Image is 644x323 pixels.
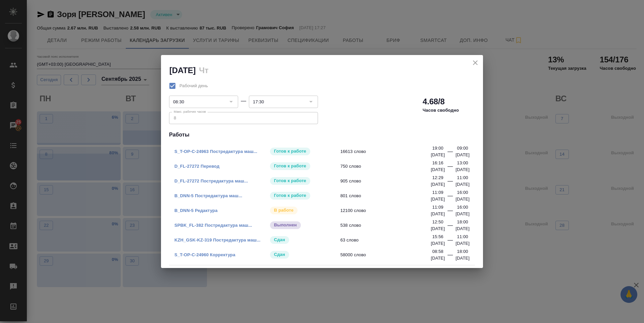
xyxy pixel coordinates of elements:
p: Часов свободно [423,107,459,114]
div: — [447,221,453,232]
p: [DATE] [431,166,445,173]
div: — [447,192,453,203]
p: 09:00 [457,145,468,152]
div: — [447,207,453,217]
p: [DATE] [431,211,445,217]
p: 11:09 [432,204,443,211]
span: 538 слово [340,222,435,229]
a: KZH_GSK-KZ-319 Постредактура маш... [174,237,260,243]
p: Выполнен [274,222,297,228]
span: 12100 слово [340,207,435,214]
p: [DATE] [431,196,445,203]
p: 19:00 [432,145,443,152]
p: [DATE] [431,255,445,262]
p: 16:00 [457,189,468,196]
h2: Чт [199,66,208,75]
div: — [447,236,453,247]
h2: [DATE] [169,66,196,75]
div: — [447,162,453,173]
p: [DATE] [431,152,445,158]
p: Готов к работе [274,177,306,184]
p: 16:00 [457,204,468,211]
button: close [470,58,480,68]
span: 58000 слово [340,252,435,258]
h2: 4.68/8 [423,96,445,107]
p: [DATE] [455,255,470,262]
p: Сдан [274,236,285,243]
p: [DATE] [455,196,470,203]
p: Готов к работе [274,148,306,155]
a: S_T-OP-C-24963 Постредактура маш... [174,149,257,154]
span: 801 слово [340,193,435,199]
p: Готов к работе [274,163,306,169]
p: 11:00 [457,174,468,181]
p: Сдан [274,251,285,258]
span: 63 слово [340,237,435,244]
p: [DATE] [431,225,445,232]
p: 11:00 [457,233,468,240]
div: — [241,97,246,105]
a: D_FL-27272 Постредактура маш... [174,178,248,183]
p: [DATE] [431,181,445,188]
p: [DATE] [431,240,445,247]
a: B_DNN-5 Редактура [174,208,218,213]
p: 08:58 [432,248,443,255]
p: В работе [274,207,293,214]
div: — [447,251,453,262]
span: 905 слово [340,178,435,184]
p: 13:00 [457,160,468,166]
div: — [447,177,453,188]
p: [DATE] [455,166,470,173]
p: 15:56 [432,233,443,240]
p: [DATE] [455,152,470,158]
span: 750 слово [340,163,435,170]
a: SPBK_FL-382 Постредактура маш... [174,223,252,228]
p: 18:00 [457,219,468,225]
a: B_DNN-5 Постредактура маш... [174,193,242,198]
a: D_FL-27272 Перевод [174,164,219,169]
p: 11:09 [432,189,443,196]
h4: Работы [169,131,475,139]
p: [DATE] [455,181,470,188]
p: [DATE] [455,240,470,247]
p: Готов к работе [274,192,306,199]
span: 16613 слово [340,148,435,155]
p: [DATE] [455,211,470,217]
p: [DATE] [455,225,470,232]
p: 12:29 [432,174,443,181]
p: 16:16 [432,160,443,166]
span: Рабочий день [179,83,208,89]
div: — [447,148,453,158]
a: S_T-OP-C-24960 Корректура [174,252,235,257]
p: 12:50 [432,219,443,225]
p: 18:00 [457,248,468,255]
